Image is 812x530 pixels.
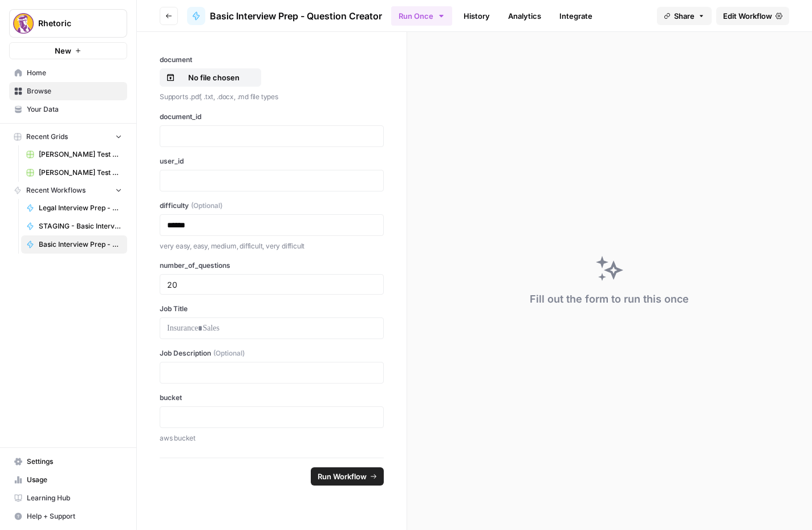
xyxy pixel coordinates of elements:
[457,7,497,25] a: History
[9,9,127,38] button: Workspace: Rhetoric
[21,164,127,182] a: [PERSON_NAME] Test Workflow - SERP Overview Grid
[27,104,122,115] span: Your Data
[553,7,599,25] a: Integrate
[27,475,122,485] span: Usage
[21,199,127,217] a: Legal Interview Prep - Question Creator
[39,221,122,231] span: STAGING - Basic Interview Prep - Question Creator
[39,149,122,160] span: [PERSON_NAME] Test Workflow - Copilot Example Grid
[55,45,71,56] span: New
[160,393,384,403] label: bucket
[160,112,384,122] label: document_id
[27,511,122,521] span: Help + Support
[27,493,122,503] span: Learning Hub
[160,156,384,166] label: user_id
[674,10,695,22] span: Share
[26,185,86,195] span: Recent Workflows
[160,304,384,314] label: Job Title
[160,91,384,103] p: Supports .pdf, .txt, .docx, .md file types
[723,10,772,22] span: Edit Workflow
[9,471,127,489] a: Usage
[177,72,250,83] p: No file chosen
[21,217,127,235] a: STAGING - Basic Interview Prep - Question Creator
[9,182,127,199] button: Recent Workflows
[9,100,127,119] a: Your Data
[191,201,222,211] span: (Optional)
[38,18,107,29] span: Rhetoric
[9,489,127,507] a: Learning Hub
[391,6,452,26] button: Run Once
[160,433,384,444] p: aws bucket
[9,82,127,100] a: Browse
[39,168,122,178] span: [PERSON_NAME] Test Workflow - SERP Overview Grid
[9,42,127,59] button: New
[160,260,384,271] label: number_of_questions
[530,291,689,307] div: Fill out the form to run this once
[501,7,548,25] a: Analytics
[21,145,127,164] a: [PERSON_NAME] Test Workflow - Copilot Example Grid
[210,9,382,23] span: Basic Interview Prep - Question Creator
[39,203,122,213] span: Legal Interview Prep - Question Creator
[9,64,127,82] a: Home
[657,7,712,25] button: Share
[160,68,261,87] button: No file chosen
[160,201,384,211] label: difficulty
[27,68,122,78] span: Home
[9,128,127,145] button: Recent Grids
[160,55,384,65] label: document
[27,456,122,467] span: Settings
[318,471,367,482] span: Run Workflow
[26,132,68,142] span: Recent Grids
[21,235,127,254] a: Basic Interview Prep - Question Creator
[39,239,122,250] span: Basic Interview Prep - Question Creator
[160,240,384,252] p: very easy, easy, medium, difficult, very difficult
[167,279,376,290] input: 5, 10, 15, 20
[213,348,245,358] span: (Optional)
[187,7,382,25] a: Basic Interview Prep - Question Creator
[311,467,384,486] button: Run Workflow
[13,13,34,34] img: Rhetoric Logo
[160,348,384,358] label: Job Description
[27,86,122,96] span: Browse
[9,507,127,525] button: Help + Support
[716,7,789,25] a: Edit Workflow
[9,452,127,471] a: Settings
